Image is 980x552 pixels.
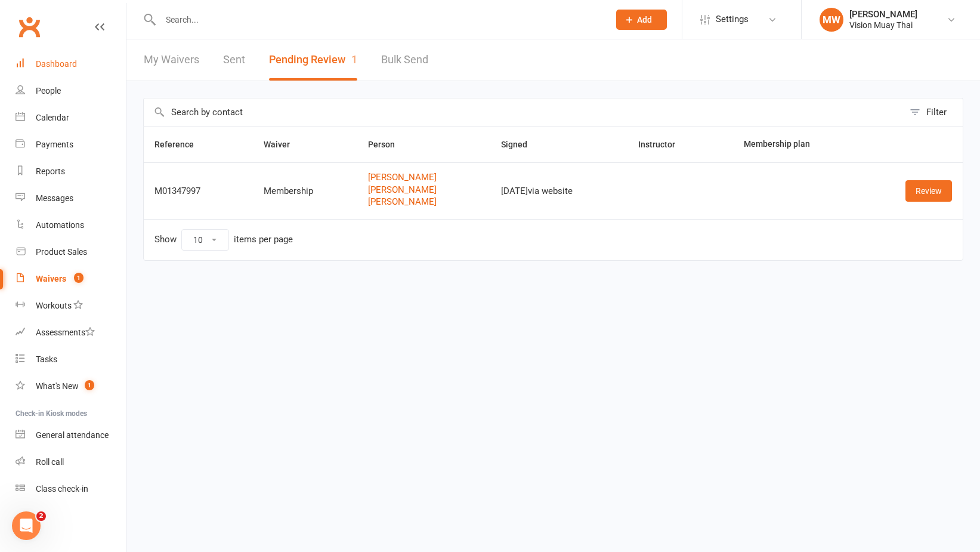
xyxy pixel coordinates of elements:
button: Person [368,137,408,152]
span: Person [368,140,408,149]
div: [DATE] via website [501,186,617,196]
span: Reference [154,140,207,149]
a: Clubworx [14,12,44,42]
input: Search by contact [144,98,904,126]
div: Class check-in [36,484,88,494]
button: Waiver [264,137,303,152]
div: Payments [36,140,73,149]
div: Workouts [36,301,72,310]
div: MW [820,8,843,32]
span: Signed [501,140,540,149]
a: Class kiosk mode [16,476,126,502]
a: Automations [16,212,126,239]
a: Product Sales [16,239,126,266]
button: Filter [904,98,963,126]
a: Assessments [16,319,126,346]
div: Waivers [36,274,66,283]
a: Review [905,180,952,202]
a: [PERSON_NAME] [368,197,480,207]
div: Tasks [36,354,57,364]
a: What's New1 [16,373,126,400]
a: Workouts [16,292,126,319]
button: Instructor [638,137,688,152]
iframe: Intercom live chat [12,511,41,540]
div: M01347997 [154,186,242,196]
div: Membership [264,186,347,196]
span: Settings [716,6,749,33]
a: People [16,78,126,104]
a: Calendar [16,104,126,131]
div: Assessments [36,328,95,337]
div: Show [154,229,293,251]
div: People [36,86,61,95]
span: 1 [85,380,94,390]
input: Search... [157,11,601,28]
a: My Waivers [144,39,199,81]
a: Dashboard [16,51,126,78]
div: What's New [36,381,79,391]
div: General attendance [36,430,109,440]
div: Roll call [36,457,64,467]
span: 1 [351,53,357,66]
div: Automations [36,220,84,230]
span: Add [637,15,652,24]
div: Messages [36,193,73,203]
div: Calendar [36,113,69,122]
a: Messages [16,185,126,212]
a: Tasks [16,346,126,373]
a: Reports [16,158,126,185]
div: Vision Muay Thai [849,20,917,30]
button: Reference [154,137,207,152]
span: 1 [74,273,84,283]
button: Pending Review1 [269,39,357,81]
a: Roll call [16,449,126,476]
span: Instructor [638,140,688,149]
div: Dashboard [36,59,77,69]
a: [PERSON_NAME] [368,172,480,183]
div: Reports [36,166,65,176]
div: items per page [234,235,293,245]
button: Add [616,10,667,30]
a: [PERSON_NAME] [368,185,480,195]
div: [PERSON_NAME] [849,9,917,20]
span: Waiver [264,140,303,149]
span: 2 [36,511,46,521]
a: Payments [16,131,126,158]
a: Bulk Send [381,39,428,81]
div: Product Sales [36,247,87,257]
a: General attendance kiosk mode [16,422,126,449]
button: Signed [501,137,540,152]
a: Sent [223,39,245,81]
a: Waivers 1 [16,266,126,292]
div: Filter [926,105,947,119]
th: Membership plan [733,127,862,162]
